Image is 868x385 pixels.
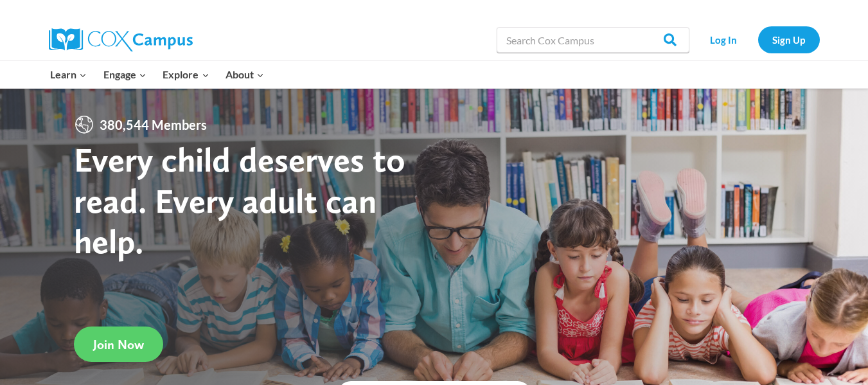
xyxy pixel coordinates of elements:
a: Join Now [74,327,163,362]
nav: Secondary Navigation [696,26,820,53]
img: Cox Campus [49,28,193,51]
strong: Every child deserves to read. Every adult can help. [74,139,405,262]
nav: Primary Navigation [42,61,272,88]
span: Learn [50,66,87,83]
span: About [226,66,264,83]
span: Join Now [93,337,144,352]
span: 380,544 Members [94,114,212,135]
a: Log In [696,26,752,53]
input: Search Cox Campus [497,27,689,53]
span: Engage [103,66,146,83]
span: Explore [163,66,209,83]
a: Sign Up [758,26,820,53]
